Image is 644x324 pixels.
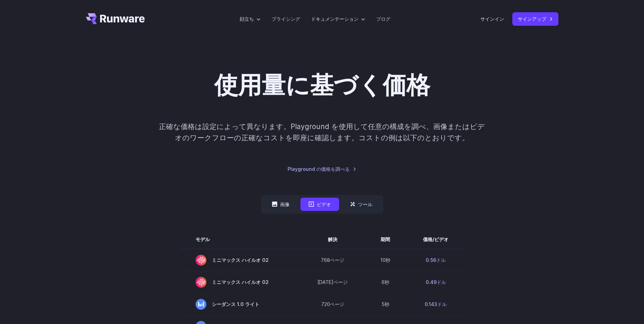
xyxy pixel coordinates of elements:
[301,271,364,293] td: [DATE]ページ
[364,293,407,315] td: 5秒
[480,15,504,23] a: サインイン
[240,15,261,23] label: 顔立ち
[364,249,407,271] td: 10秒
[364,230,407,249] th: 期間
[358,200,372,208] font: ツール
[301,293,364,315] td: 720ページ
[407,293,465,315] td: 0.143ドル
[311,15,365,23] label: ドキュメンテーション
[212,300,259,308] font: シーダンス 1.0 ライト
[407,271,465,293] td: 0.49ドル
[407,249,465,271] td: 0.56ドル
[364,271,407,293] td: 6秒
[376,15,390,23] a: ブログ
[86,13,145,24] a: 行きます/
[212,278,269,286] font: ミニマックス ハイルオ 02
[512,12,558,25] a: サインアップ
[212,256,269,264] font: ミニマックス ハイルオ 02
[301,230,364,249] th: 解決
[272,15,300,23] a: プライシング
[214,71,430,99] h1: 使用量に基づく価格
[179,230,301,249] th: モデル
[301,249,364,271] td: 768ページ
[317,200,331,208] font: ビデオ
[407,230,465,249] th: 価格/ビデオ
[280,200,290,208] font: 画像
[157,121,487,144] p: 正確な価格は設定によって異なります。Playground を使用して任意の構成を調べ、画像またはビデオのワークフローの正確なコストを即座に確認します。コストの例は以下のとおりです。
[288,165,356,173] a: Playground の価格を調べる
